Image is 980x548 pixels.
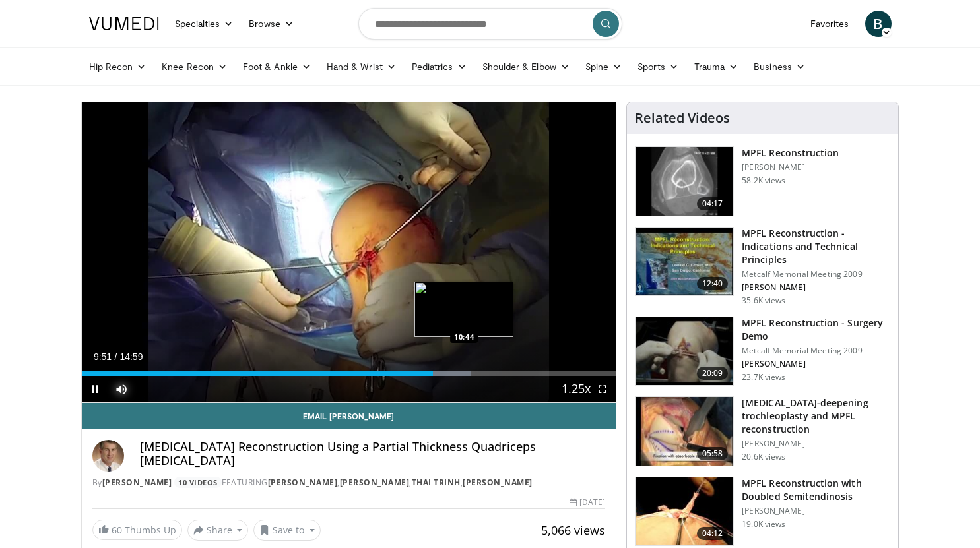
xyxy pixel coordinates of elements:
[742,506,890,516] p: [PERSON_NAME]
[340,477,410,488] a: [PERSON_NAME]
[742,227,890,266] h3: MPFL Reconstruction - Indications and Technical Principles
[108,376,135,402] button: Mute
[563,376,589,402] button: Playback Rate
[636,228,733,296] img: 642458_3.png.150x105_q85_crop-smart_upscale.jpg
[635,317,890,386] a: 20:09 MPFL Reconstruction - Surgery Demo Metcalf Memorial Meeting 2009 [PERSON_NAME] 23.7K views
[742,269,890,280] p: Metcalf Memorial Meeting 2009
[746,53,813,80] a: Business
[742,396,890,436] h3: [MEDICAL_DATA]-deepening trochleoplasty and MPFL reconstruction
[742,295,785,306] p: 35.6K views
[697,447,729,460] span: 05:58
[119,351,143,362] span: 14:59
[802,11,857,37] a: Favorites
[115,351,117,362] span: /
[358,8,622,40] input: Search topics, interventions
[742,317,890,343] h3: MPFL Reconstruction - Surgery Demo
[140,440,606,468] h4: [MEDICAL_DATA] Reconstruction Using a Partial Thickness Quadriceps [MEDICAL_DATA]
[268,477,338,488] a: [PERSON_NAME]
[92,477,606,489] div: By FEATURING , , ,
[635,227,890,306] a: 12:40 MPFL Reconstruction - Indications and Technical Principles Metcalf Memorial Meeting 2009 [P...
[404,53,474,80] a: Pediatrics
[81,53,154,80] a: Hip Recon
[742,519,785,530] p: 19.0K views
[742,372,785,382] p: 23.7K views
[697,197,729,210] span: 04:17
[742,282,890,293] p: [PERSON_NAME]
[686,53,746,80] a: Trauma
[636,147,733,216] img: 38434_0000_3.png.150x105_q85_crop-smart_upscale.jpg
[865,11,892,37] a: B
[742,439,890,449] p: [PERSON_NAME]
[636,477,733,546] img: 505043_3.png.150x105_q85_crop-smart_upscale.jpg
[742,175,785,186] p: 58.2K views
[102,477,172,488] a: [PERSON_NAME]
[253,520,321,541] button: Save to
[463,477,533,488] a: [PERSON_NAME]
[697,527,729,540] span: 04:12
[636,397,733,466] img: XzOTlMlQSGUnbGTX4xMDoxOjB1O8AjAz_1.150x105_q85_crop-smart_upscale.jpg
[154,53,235,80] a: Knee Recon
[92,440,124,472] img: Avatar
[89,17,159,30] img: VuMedi Logo
[82,403,616,429] a: Email [PERSON_NAME]
[570,497,605,508] div: [DATE]
[697,277,729,290] span: 12:40
[474,53,577,80] a: Shoulder & Elbow
[636,317,733,386] img: aren_3.png.150x105_q85_crop-smart_upscale.jpg
[589,376,616,402] button: Fullscreen
[414,282,513,337] img: image.jpeg
[174,477,222,488] a: 10 Videos
[94,351,112,362] span: 9:51
[742,346,890,356] p: Metcalf Memorial Meeting 2009
[630,53,686,80] a: Sports
[412,477,461,488] a: Thai Trinh
[635,396,890,466] a: 05:58 [MEDICAL_DATA]-deepening trochleoplasty and MPFL reconstruction [PERSON_NAME] 20.6K views
[112,524,122,536] span: 60
[742,477,890,503] h3: MPFL Reconstruction with Doubled Semitendinosis
[541,522,605,538] span: 5,066 views
[742,359,890,369] p: [PERSON_NAME]
[82,371,616,376] div: Progress Bar
[92,520,182,540] a: 60 Thumbs Up
[635,110,730,126] h4: Related Videos
[319,53,404,80] a: Hand & Wrist
[577,53,630,80] a: Spine
[697,367,729,380] span: 20:09
[742,146,839,160] h3: MPFL Reconstruction
[241,11,302,37] a: Browse
[167,11,242,37] a: Specialties
[235,53,319,80] a: Foot & Ankle
[635,477,890,547] a: 04:12 MPFL Reconstruction with Doubled Semitendinosis [PERSON_NAME] 19.0K views
[187,520,249,541] button: Share
[742,452,785,462] p: 20.6K views
[82,102,616,403] video-js: Video Player
[82,376,108,402] button: Pause
[635,146,890,216] a: 04:17 MPFL Reconstruction [PERSON_NAME] 58.2K views
[742,162,839,173] p: [PERSON_NAME]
